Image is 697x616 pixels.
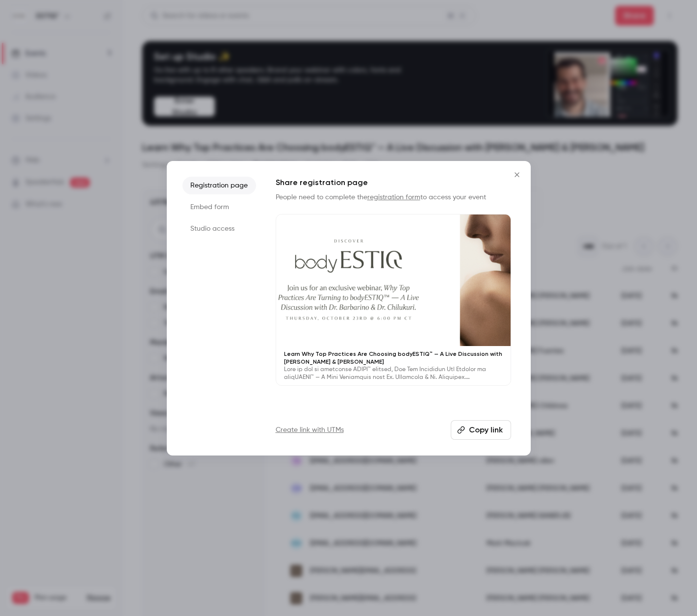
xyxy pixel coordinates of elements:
[284,366,503,381] p: Lore ip dol si ametconse ADIPI™ elitsed, Doe Tem Incididun Utl Etdolor ma aliqUAENI™ — A Mini Ven...
[182,177,256,194] li: Registration page
[276,192,511,202] p: People need to complete the to access your event
[507,165,527,185] button: Close
[451,420,511,440] button: Copy link
[367,194,420,201] a: registration form
[276,425,344,435] a: Create link with UTMs
[276,177,511,188] h1: Share registration page
[182,220,256,238] li: Studio access
[284,350,503,366] p: Learn Why Top Practices Are Choosing bodyESTIQ™ — A Live Discussion with [PERSON_NAME] & [PERSON_...
[182,198,256,216] li: Embed form
[276,214,511,386] a: Learn Why Top Practices Are Choosing bodyESTIQ™ — A Live Discussion with [PERSON_NAME] & [PERSON_...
